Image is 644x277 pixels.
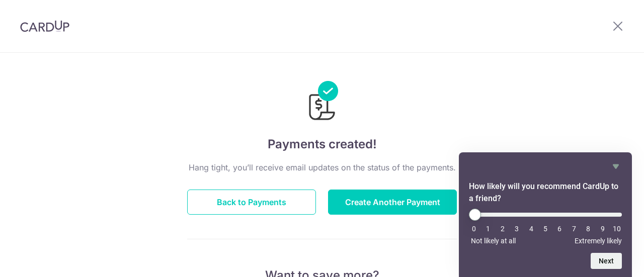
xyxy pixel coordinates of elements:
li: 1 [483,225,493,233]
li: 10 [612,225,622,233]
img: Payments [306,81,338,123]
button: Next question [591,253,622,269]
li: 6 [554,225,565,233]
h4: Payments created! [187,135,457,153]
li: 3 [512,225,522,233]
li: 8 [583,225,593,233]
img: CardUp [20,20,69,32]
button: Hide survey [610,160,622,172]
li: 4 [526,225,536,233]
button: Create Another Payment [328,190,457,215]
button: Back to Payments [187,190,316,215]
span: Extremely likely [575,237,622,245]
div: How likely will you recommend CardUp to a friend? Select an option from 0 to 10, with 0 being Not... [469,209,622,245]
p: Hang tight, you’ll receive email updates on the status of the payments. [187,161,457,173]
div: How likely will you recommend CardUp to a friend? Select an option from 0 to 10, with 0 being Not... [469,160,622,269]
h2: How likely will you recommend CardUp to a friend? Select an option from 0 to 10, with 0 being Not... [469,180,622,205]
li: 0 [469,225,479,233]
li: 7 [569,225,579,233]
span: Not likely at all [471,237,516,245]
li: 9 [598,225,608,233]
li: 2 [498,225,508,233]
li: 5 [540,225,550,233]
